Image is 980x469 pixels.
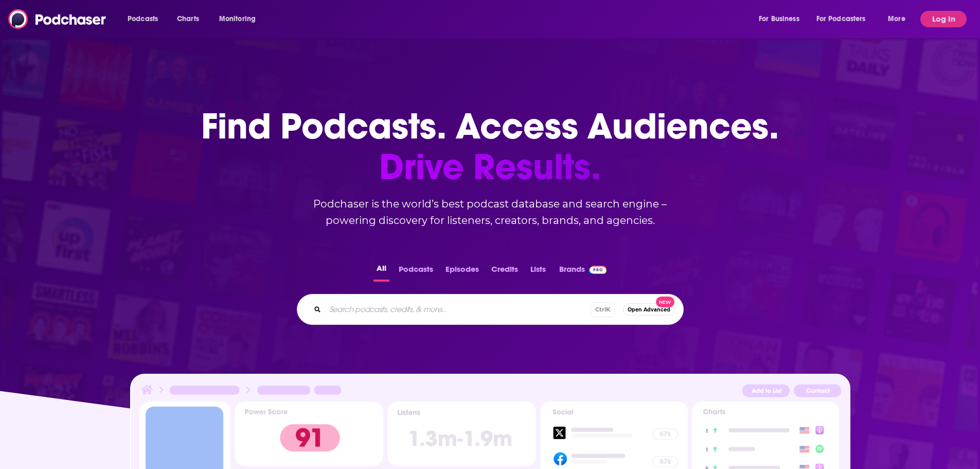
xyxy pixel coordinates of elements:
[139,383,841,401] img: Podcast Insights Header
[120,11,171,27] button: open menu
[201,106,779,187] h1: Find Podcasts. Access Audiences.
[752,11,812,27] button: open menu
[888,12,905,26] span: More
[325,301,591,318] input: Search podcasts, credits, & more...
[128,12,158,26] span: Podcasts
[656,297,674,307] span: New
[396,262,436,282] button: Podcasts
[170,11,205,27] a: Charts
[235,402,383,466] img: Podcast Insights Power score
[8,9,107,29] img: Podchaser - Follow, Share and Rate Podcasts
[387,402,536,466] img: Podcast Insights Listens
[212,11,269,27] button: open menu
[488,262,521,282] button: Credits
[759,12,799,26] span: For Business
[810,11,881,27] button: open menu
[201,147,779,187] span: Drive Results.
[589,266,607,274] img: Podchaser Pro
[559,262,607,282] a: BrandsPodchaser Pro
[816,12,866,26] span: For Podcasters
[628,307,670,312] span: Open Advanced
[623,303,675,316] button: Open AdvancedNew
[591,302,615,317] span: Ctrl K
[284,196,696,229] h2: Podchaser is the world’s best podcast database and search engine – powering discovery for listene...
[297,294,684,325] div: Search podcasts, credits, & more...
[219,12,256,26] span: Monitoring
[177,12,199,26] span: Charts
[527,262,549,282] button: Lists
[373,262,389,282] button: All
[442,262,482,282] button: Episodes
[881,11,918,27] button: open menu
[920,11,967,27] button: Log In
